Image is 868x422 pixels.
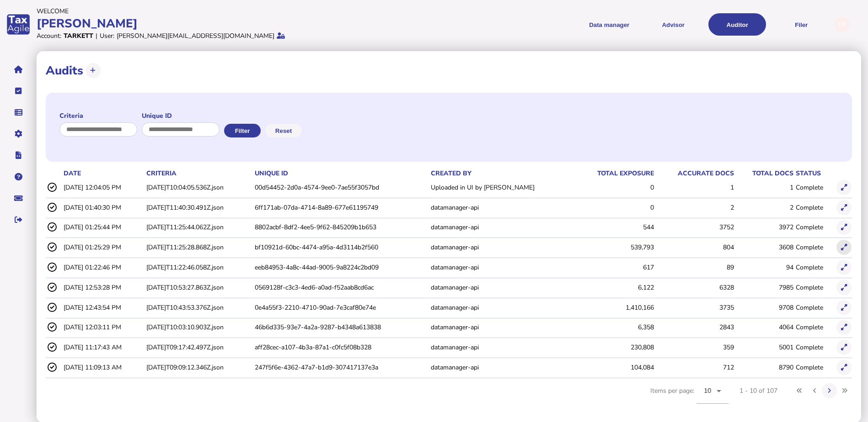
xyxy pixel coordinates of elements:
[654,278,734,296] td: 6328
[62,258,145,277] td: [DATE] 01:22:46 PM
[9,81,28,100] button: Tasks
[429,218,574,237] td: datamanager-api
[794,238,835,257] td: Complete
[145,358,253,377] td: [DATE]T09:09:12.346Z.json
[580,13,638,36] button: Shows a dropdown of Data manager options
[574,358,654,377] td: 104,084
[654,298,734,316] td: 3735
[62,178,145,197] td: [DATE] 12:04:05 PM
[654,218,734,237] td: 3752
[794,178,835,197] td: Complete
[650,378,729,414] div: Items per page:
[9,60,28,79] button: Home
[574,169,654,178] th: total exposure
[654,358,734,377] td: 712
[794,298,835,316] td: Complete
[429,298,574,316] td: datamanager-api
[59,111,137,120] label: Criteria
[253,258,429,277] td: eeb84953-4a8c-44ad-9005-9a8224c2bd09
[644,13,702,36] button: Shows a dropdown of VAT Advisor options
[145,278,253,296] td: [DATE]T10:53:27.863Z.json
[429,169,574,178] th: Created by
[734,278,794,296] td: 7985
[265,124,302,137] button: Reset
[15,112,22,113] i: Data manager
[836,340,852,355] button: Show in modal
[224,124,261,137] button: Filter
[429,358,574,377] td: datamanager-api
[9,210,28,229] button: Sign out
[574,198,654,216] td: 0
[807,383,822,398] button: Previous page
[253,338,429,357] td: aff28cec-a107-4b3a-87a1-c0fc5f08b328
[739,386,777,395] div: 1 - 10 of 107
[794,169,835,178] th: status
[62,358,145,377] td: [DATE] 11:09:13 AM
[836,260,852,275] button: Show in modal
[37,7,431,16] div: Welcome
[145,238,253,257] td: [DATE]T11:25:28.868Z.json
[145,338,253,357] td: [DATE]T09:17:42.497Z.json
[794,358,835,377] td: Complete
[145,178,253,197] td: [DATE]T10:04:05.536Z.json
[429,318,574,337] td: datamanager-api
[145,198,253,216] td: [DATE]T11:40:30.491Z.json
[142,111,220,120] label: Unique ID
[734,258,794,277] td: 94
[62,238,145,257] td: [DATE] 01:25:29 PM
[708,13,766,36] button: Auditor
[429,338,574,357] td: datamanager-api
[836,200,852,215] button: Show in modal
[794,258,835,277] td: Complete
[794,318,835,337] td: Complete
[9,167,28,186] button: Help pages
[62,318,145,337] td: [DATE] 12:03:11 PM
[145,318,253,337] td: [DATE]T10:03:10.903Z.json
[574,278,654,296] td: 6,122
[654,178,734,197] td: 1
[253,318,429,337] td: 46b6d335-93e7-4a2a-9287-b4348a613838
[64,32,93,40] div: Tarkett
[9,146,28,165] button: Developer hub links
[734,218,794,237] td: 3972
[704,386,712,395] span: 10
[37,32,61,40] div: Account:
[574,238,654,257] td: 539,793
[117,32,274,40] div: [PERSON_NAME][EMAIL_ADDRESS][DOMAIN_NAME]
[62,198,145,216] td: [DATE] 01:40:30 PM
[697,378,729,414] mat-form-field: Change page size
[654,258,734,277] td: 89
[253,178,429,197] td: 00d54452-2d0a-4574-9ee0-7ae55f3057bd
[835,17,850,32] div: Profile settings
[429,198,574,216] td: datamanager-api
[734,238,794,257] td: 3608
[145,218,253,237] td: [DATE]T11:25:44.062Z.json
[62,298,145,316] td: [DATE] 12:43:54 PM
[734,318,794,337] td: 4064
[429,258,574,277] td: datamanager-api
[253,198,429,216] td: 6ff171ab-07da-4714-8a89-677e61195749
[62,169,145,178] th: date
[62,278,145,296] td: [DATE] 12:53:28 PM
[794,218,835,237] td: Complete
[96,32,97,40] div: |
[792,383,807,398] button: First page
[429,238,574,257] td: datamanager-api
[574,318,654,337] td: 6,358
[145,298,253,316] td: [DATE]T10:43:53.376Z.json
[654,198,734,216] td: 2
[837,383,852,398] button: Last page
[37,16,431,32] div: [PERSON_NAME]
[86,63,101,78] button: Upload transactions
[574,298,654,316] td: 1,410,166
[9,103,28,122] button: Data manager
[822,383,837,398] button: Next page
[836,220,852,235] button: Show in modal
[654,318,734,337] td: 2843
[794,338,835,357] td: Complete
[145,258,253,277] td: [DATE]T11:22:46.058Z.json
[574,178,654,197] td: 0
[429,178,574,197] td: Uploaded in UI by [PERSON_NAME]
[100,32,114,40] div: User:
[654,169,734,178] th: accurate docs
